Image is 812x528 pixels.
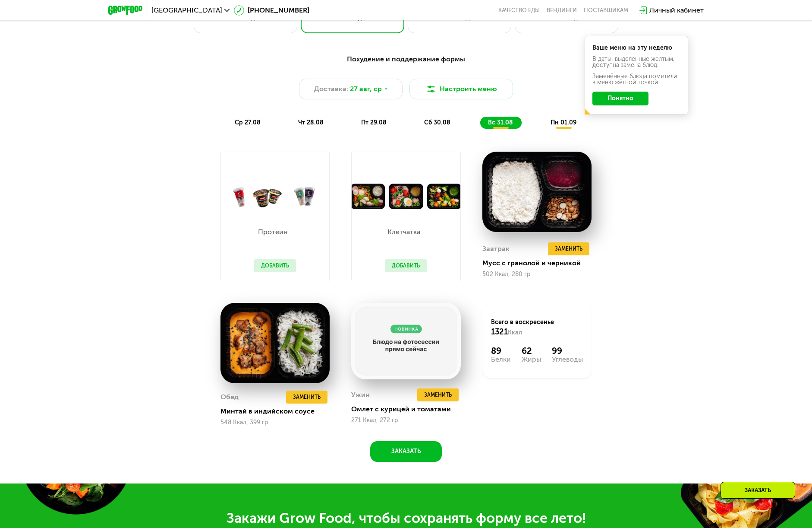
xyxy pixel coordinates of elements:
[409,79,513,99] button: Настроить меню
[547,7,577,14] a: Вендинги
[361,119,387,126] span: пт 29.08
[592,45,680,51] div: Ваше меню на эту неделю
[417,388,459,401] button: Заменить
[220,391,239,404] div: Обед
[235,119,261,126] span: ср 27.08
[424,391,452,399] span: Заменить
[491,318,583,337] div: Всего в воскресенье
[350,84,382,94] span: 27 авг, ср
[351,388,370,401] div: Ужин
[508,329,522,336] span: Ккал
[482,259,598,267] div: Мусс с гранолой и черникой
[491,356,511,363] div: Белки
[584,7,628,14] div: поставщикам
[286,391,327,404] button: Заменить
[548,242,589,255] button: Заменить
[592,56,680,68] div: В даты, выделенные желтым, доступна замена блюд.
[254,259,296,272] button: Добавить
[424,119,450,126] span: сб 30.08
[522,346,541,356] div: 62
[491,327,508,337] span: 1321
[488,119,513,126] span: вс 31.08
[482,271,592,278] div: 502 Ккал, 280 гр
[552,346,583,356] div: 99
[482,242,510,255] div: Завтрак
[298,119,324,126] span: чт 28.08
[314,84,348,94] span: Доставка:
[385,229,422,235] p: Клетчатка
[491,346,511,356] div: 89
[552,356,583,363] div: Углеводы
[498,7,540,14] a: Качество еды
[522,356,541,363] div: Жиры
[385,259,427,272] button: Добавить
[555,245,582,253] span: Заменить
[151,54,661,65] div: Похудение и поддержание формы
[370,441,442,462] button: Заказать
[254,229,292,235] p: Протеин
[151,7,222,14] span: [GEOGRAPHIC_DATA]
[721,482,795,499] div: Заказать
[649,5,704,16] div: Личный кабинет
[351,405,467,413] div: Омлет с курицей и томатами
[351,417,460,424] div: 271 Ккал, 272 гр
[592,73,680,86] div: Заменённые блюда пометили в меню жёлтой точкой.
[234,5,309,16] a: [PHONE_NUMBER]
[592,92,648,105] button: Понятно
[220,419,330,426] div: 548 Ккал, 399 гр
[220,407,337,416] div: Минтай в индийском соусе
[551,119,576,126] span: пн 01.09
[293,393,321,401] span: Заменить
